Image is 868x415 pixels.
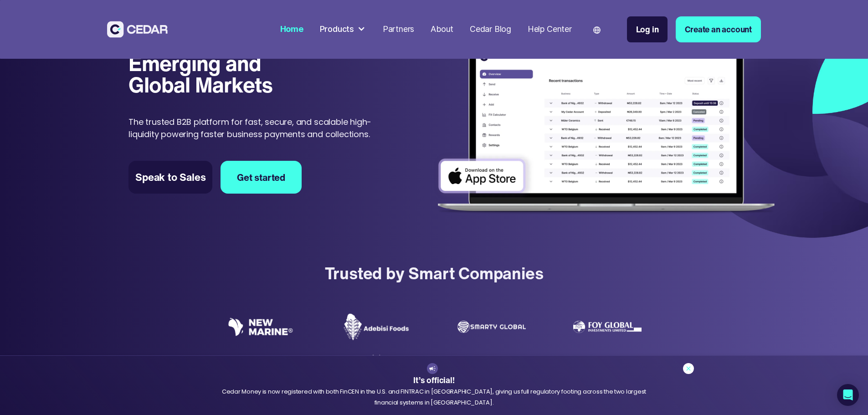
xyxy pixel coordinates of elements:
[276,19,308,40] a: Home
[528,23,572,36] div: Help Center
[426,19,457,40] a: About
[280,23,303,36] div: Home
[573,321,642,333] img: Foy Global Investments Limited Logo
[383,23,414,36] div: Partners
[524,19,576,40] a: Help Center
[316,19,370,40] div: Products
[587,348,628,389] img: Mitsab Resources Global Limited Logo
[636,23,659,36] div: Log in
[457,321,526,333] img: Smarty Global logo
[320,23,354,36] div: Products
[342,313,411,341] img: Adebisi Foods logo
[466,19,515,40] a: Cedar Blog
[431,23,453,36] div: About
[837,384,859,406] div: Open Intercom Messenger
[226,318,295,336] img: New Marine logo
[593,26,601,34] img: world icon
[221,161,302,194] a: Get started
[470,23,511,36] div: Cedar Blog
[676,16,761,42] a: Create an account
[379,19,418,40] a: Partners
[627,16,668,42] a: Log in
[128,161,212,194] a: Speak to Sales
[128,116,389,140] p: The trusted B2B platform for fast, secure, and scalable high-liquidity powering faster business p...
[356,354,397,383] img: Nectar Beauty Hub logo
